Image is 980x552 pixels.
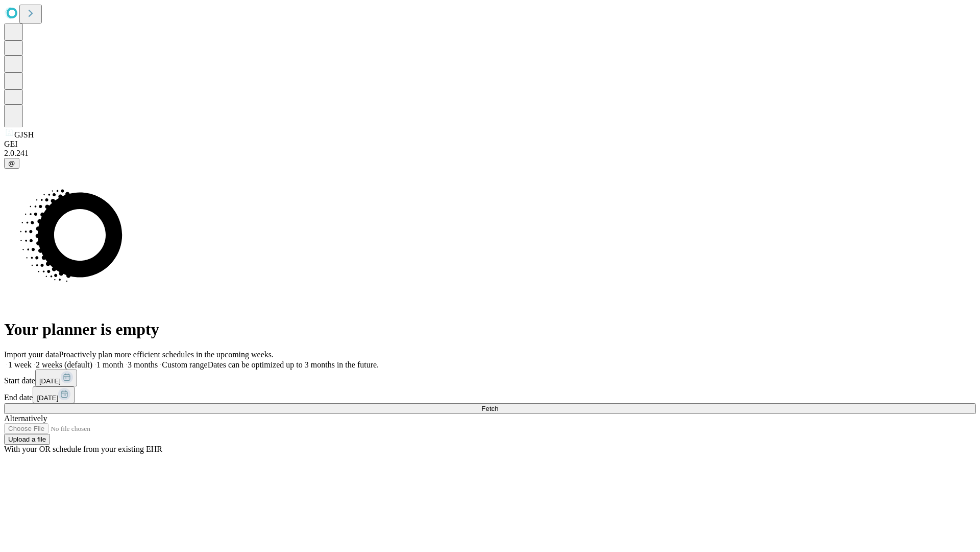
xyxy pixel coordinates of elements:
span: Proactively plan more efficient schedules in the upcoming weeks. [59,350,274,359]
button: Upload a file [4,434,50,445]
div: Start date [4,370,976,386]
span: With your OR schedule from your existing EHR [4,445,162,453]
span: Dates can be optimized up to 3 months in the future. [208,360,379,369]
span: Custom range [162,360,207,369]
span: 1 week [8,360,32,369]
span: GJSH [14,130,34,139]
span: @ [8,159,15,167]
button: Fetch [4,403,976,414]
span: [DATE] [37,394,58,402]
div: 2.0.241 [4,149,976,158]
span: Fetch [481,405,498,412]
button: [DATE] [35,370,77,386]
span: Import your data [4,350,59,359]
button: @ [4,158,19,169]
span: Alternatively [4,414,47,423]
h1: Your planner is empty [4,320,976,339]
button: [DATE] [33,386,75,403]
span: [DATE] [39,377,61,385]
span: 3 months [128,360,158,369]
div: GEI [4,140,976,149]
div: End date [4,386,976,403]
span: 2 weeks (default) [36,360,92,369]
span: 1 month [96,360,124,369]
